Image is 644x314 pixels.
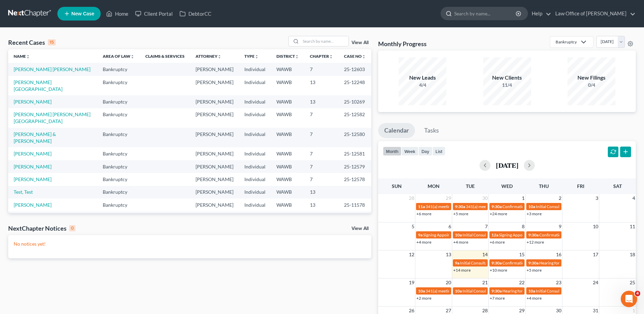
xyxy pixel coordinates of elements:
td: WAWB [271,160,304,173]
button: month [383,147,401,156]
span: Sat [613,183,622,189]
a: [PERSON_NAME] & [PERSON_NAME] [14,131,56,144]
a: Case Nounfold_more [344,54,366,59]
div: New Leads [399,74,446,82]
td: Individual [239,211,271,231]
i: unfold_more [295,55,299,59]
i: unfold_more [329,55,333,59]
td: Bankruptcy [97,76,140,95]
span: 341(a) meeting for [PERSON_NAME] [426,204,491,209]
span: 9a [418,232,423,237]
a: +5 more [527,268,542,273]
i: unfold_more [362,55,366,59]
h2: [DATE] [496,162,518,169]
a: Attorneyunfold_more [196,54,221,59]
td: 7 [304,108,339,128]
a: Area of Lawunfold_more [103,54,134,59]
a: [PERSON_NAME] [PERSON_NAME] [14,66,90,72]
td: Bankruptcy [97,173,140,186]
a: +3 more [527,211,542,216]
a: Districtunfold_more [276,54,299,59]
span: 9:30a [491,204,502,209]
a: +4 more [453,240,468,245]
a: +24 more [490,211,507,216]
span: 24 [592,278,599,287]
td: WAWB [271,199,304,211]
i: unfold_more [26,55,30,59]
td: Individual [239,76,271,95]
td: [PERSON_NAME] [190,211,239,231]
span: Mon [428,183,440,189]
span: Hearing for [PERSON_NAME] & [PERSON_NAME] [502,288,592,293]
span: 4 [632,194,636,202]
a: +2 more [416,296,431,301]
i: unfold_more [130,55,134,59]
button: week [401,147,418,156]
td: 25-12579 [339,160,371,173]
td: WAWB [271,147,304,160]
span: 22 [518,278,525,287]
td: 7 [304,160,339,173]
span: 3 [595,194,599,202]
td: Bankruptcy [97,211,140,231]
a: DebtorCC [176,8,215,20]
td: 25-12582 [339,108,371,128]
span: Signing Appointment Date for [PERSON_NAME] [499,232,585,237]
td: [PERSON_NAME] [190,160,239,173]
a: [PERSON_NAME][GEOGRAPHIC_DATA] [14,79,62,92]
span: 4 [635,291,640,296]
td: 13 [304,95,339,108]
td: Individual [239,95,271,108]
span: 9:30a [528,232,539,237]
span: Initial Consultation Appointment [536,288,595,293]
td: [PERSON_NAME] [190,147,239,160]
span: 341(a) meeting for [PERSON_NAME] & [PERSON_NAME] [426,288,528,293]
span: 12a [491,232,498,237]
td: Bankruptcy [97,108,140,128]
div: 4/4 [399,82,446,88]
div: 15 [48,39,56,45]
td: 7 [304,63,339,76]
a: [PERSON_NAME] [14,202,52,208]
span: Initial Consultation Appointment [462,288,521,293]
span: 20 [445,278,452,287]
a: Law Office of [PERSON_NAME] [552,8,635,20]
input: Search by name... [454,7,517,20]
td: 25-12578 [339,173,371,186]
td: 7 [304,147,339,160]
span: Signing Appointment [423,232,461,237]
div: New Filings [568,74,615,82]
a: +5 more [453,211,468,216]
span: 8 [521,222,525,231]
a: Chapterunfold_more [310,54,333,59]
a: View All [352,226,369,231]
span: 25 [629,278,636,287]
span: 9:30a [528,260,539,265]
td: WAWB [271,128,304,147]
td: Individual [239,160,271,173]
td: Individual [239,108,271,128]
span: 21 [482,278,488,287]
span: 1 [521,194,525,202]
i: unfold_more [217,55,221,59]
td: Individual [239,147,271,160]
a: Client Portal [132,8,176,20]
a: [PERSON_NAME] [PERSON_NAME][GEOGRAPHIC_DATA] [14,111,90,124]
td: Bankruptcy [97,128,140,147]
a: [PERSON_NAME] [14,151,52,156]
span: 341(a) meeting for [PERSON_NAME] [466,204,532,209]
span: 12 [408,250,415,259]
td: 25-11578 [339,199,371,211]
h3: Monthly Progress [378,40,427,48]
td: [PERSON_NAME] [190,95,239,108]
td: [PERSON_NAME] [190,76,239,95]
span: 10a [418,288,425,293]
span: 13 [445,250,452,259]
span: 10a [528,288,535,293]
td: 7 [304,173,339,186]
td: 13 [304,199,339,211]
span: New Case [71,11,94,16]
td: 25-12603 [339,63,371,76]
span: 30 [482,194,488,202]
span: 14 [482,250,488,259]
